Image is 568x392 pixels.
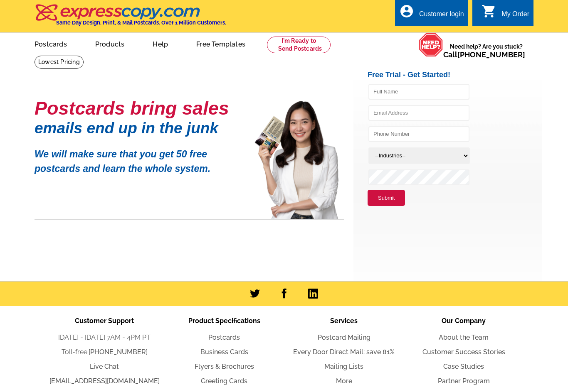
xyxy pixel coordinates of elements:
input: Full Name [368,84,469,100]
a: About the Team [439,333,489,341]
a: account_circle Customer login [399,9,464,20]
span: Our Company [442,317,486,325]
a: Products [82,34,138,53]
div: Customer login [419,10,464,22]
a: [PHONE_NUMBER] [89,348,148,356]
a: Flyers & Brochures [195,363,254,370]
h4: Same Day Design, Print, & Mail Postcards. Over 1 Million Customers. [56,20,226,26]
h1: Postcards bring sales [35,101,242,115]
span: Customer Support [75,317,134,325]
h1: emails end up in the junk [35,124,242,132]
a: [EMAIL_ADDRESS][DOMAIN_NAME] [49,377,160,385]
a: Live Chat [90,363,119,370]
span: Need help? Are you stuck? [443,42,529,59]
i: shopping_cart [482,4,496,19]
a: Case Studies [443,363,484,370]
a: Business Cards [200,348,248,356]
a: Mailing Lists [324,363,363,370]
a: Customer Success Stories [422,348,505,356]
a: Partner Program [438,377,490,385]
a: [PHONE_NUMBER] [457,50,525,59]
a: shopping_cart My Order [482,9,529,20]
a: Every Door Direct Mail: save 81% [293,348,395,356]
img: help [419,33,443,57]
a: Postcards [21,34,80,53]
a: Greeting Cards [201,377,247,385]
a: Free Templates [183,34,259,53]
a: Same Day Design, Print, & Mail Postcards. Over 1 Million Customers. [35,10,226,26]
i: account_circle [399,4,414,19]
span: Services [330,317,358,325]
button: Submit [368,190,405,206]
a: Postcard Mailing [318,333,370,341]
li: Toll-free: [44,347,164,357]
input: Email Address [368,105,469,121]
a: Postcards [208,333,240,341]
span: Product Specifications [188,317,260,325]
input: Phone Number [368,126,469,142]
li: [DATE] - [DATE] 7AM - 4PM PT [44,333,164,343]
h2: Free Trial - Get Started! [368,71,542,80]
p: We will make sure that you get 50 free postcards and learn the whole system. [35,141,242,176]
span: Call [443,50,525,59]
a: More [336,377,352,385]
a: Help [139,34,181,53]
div: My Order [501,10,529,22]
